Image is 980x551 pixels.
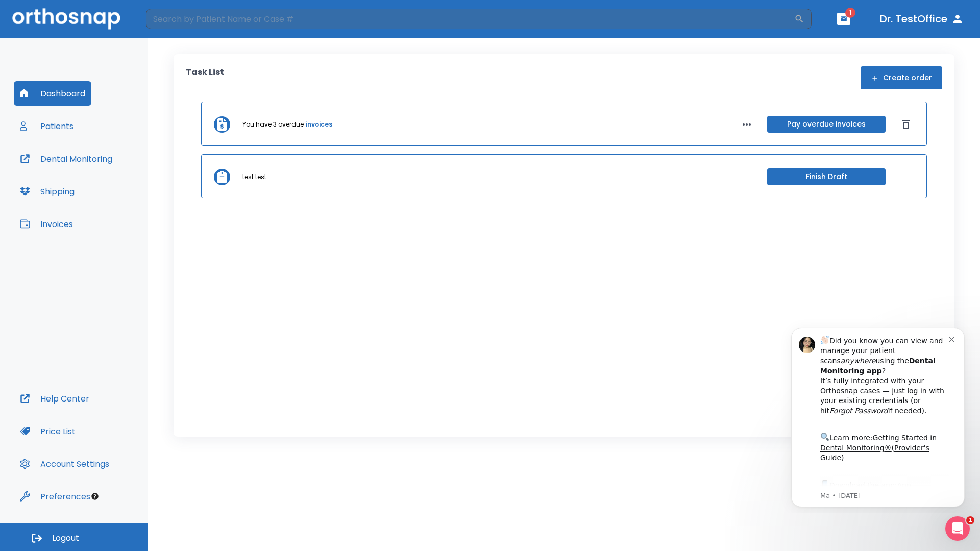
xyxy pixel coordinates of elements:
[173,16,181,24] button: Dismiss notification
[14,179,81,204] button: Shipping
[898,116,914,133] button: Dismiss
[767,116,886,133] button: Pay overdue invoices
[876,10,968,28] button: Dr. TestOffice
[861,66,942,89] button: Create order
[44,160,173,212] div: Download the app: | ​ Let us know if you need help getting started!
[14,114,80,138] button: Patients
[14,484,96,509] button: Preferences
[52,533,79,544] span: Logout
[945,516,970,541] iframe: Intercom live chat
[966,516,974,524] span: 1
[776,318,980,513] iframe: Intercom notifications message
[14,419,82,443] button: Price List
[14,212,79,236] button: Invoices
[242,120,304,129] p: You have 3 overdue
[14,146,118,171] button: Dental Monitoring
[44,173,173,182] p: Message from Ma, sent 6w ago
[242,172,266,182] p: test test
[14,386,95,411] button: Help Center
[44,163,135,181] a: App Store
[306,120,332,129] a: invoices
[845,8,855,18] span: 1
[14,452,115,476] button: Account Settings
[186,66,224,89] p: Task List
[767,168,886,185] button: Finish Draft
[14,81,91,106] button: Dashboard
[90,492,100,501] div: Tooltip anchor
[12,8,120,29] img: Orthosnap
[146,9,794,29] input: Search by Patient Name or Case #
